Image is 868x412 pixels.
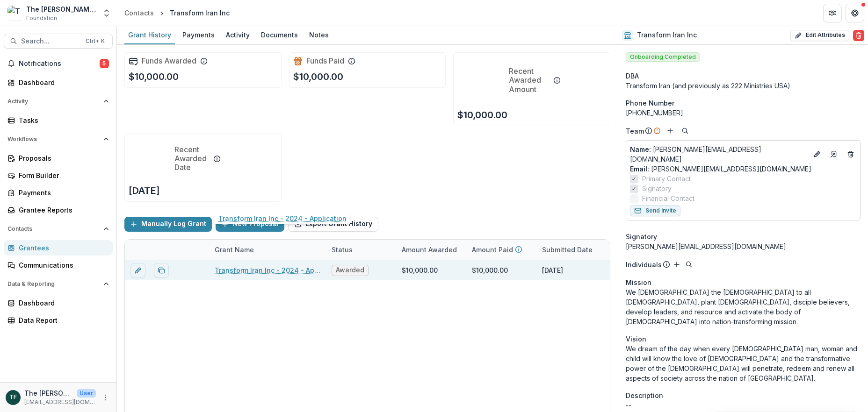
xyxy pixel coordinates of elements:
[536,240,607,260] div: Submitted Date
[4,257,113,273] a: Communications
[4,132,113,147] button: Open Workflows
[222,28,253,42] div: Activity
[626,400,861,410] p: --
[626,391,663,400] span: Description
[630,164,811,174] a: Email: [PERSON_NAME][EMAIL_ADDRESS][DOMAIN_NAME]
[326,245,358,255] div: Status
[326,240,396,260] div: Status
[472,245,513,255] p: Amount Paid
[257,28,302,42] div: Documents
[19,153,105,163] div: Proposals
[607,245,655,255] div: Award Date
[607,240,677,260] div: Award Date
[626,334,646,344] span: Vision
[130,263,145,277] button: edit
[288,217,378,232] button: Export Grant History
[4,240,113,256] a: Grantees
[630,144,808,164] p: [PERSON_NAME][EMAIL_ADDRESS][DOMAIN_NAME]
[823,4,842,22] button: Partners
[179,26,218,44] a: Payments
[683,259,694,270] button: Search
[174,145,210,172] h2: Recent Awarded Date
[209,240,326,260] div: Grant Name
[626,277,651,287] span: Mission
[19,298,105,308] div: Dashboard
[77,389,96,398] p: User
[209,245,260,255] div: Grant Name
[4,313,113,328] a: Data Report
[637,31,697,39] h2: Transform Iran Inc
[853,30,864,41] button: Delete
[222,26,253,44] a: Activity
[216,217,284,232] button: New Proposal
[680,125,691,136] button: Search
[671,259,682,270] button: Add
[542,265,563,275] div: [DATE]
[4,168,113,183] a: Form Builder
[811,149,823,160] button: Edit
[630,165,649,173] span: Email:
[396,245,463,255] div: Amount Awarded
[19,170,105,180] div: Form Builder
[4,221,113,236] button: Open Contacts
[630,144,808,164] a: Name: [PERSON_NAME][EMAIL_ADDRESS][DOMAIN_NAME]
[293,70,343,84] p: $10,000.00
[129,70,179,84] p: $10,000.00
[7,6,22,21] img: The Bolick Foundation
[626,344,861,383] p: We dream of the day when every [DEMOGRAPHIC_DATA] man, woman and child will know the love of [DEM...
[9,394,17,400] div: The Bolick Foundation
[642,184,672,193] span: Signatory
[626,98,674,108] span: Phone Number
[121,6,233,20] nav: breadcrumb
[402,265,438,275] div: $10,000.00
[4,34,113,49] button: Search...
[472,265,508,275] div: $10,000.00
[4,94,113,109] button: Open Activity
[24,388,73,398] p: The [PERSON_NAME] Foundation
[642,174,691,184] span: Primary Contact
[846,4,864,22] button: Get Help
[154,263,169,277] button: Duplicate proposal
[626,242,861,251] div: [PERSON_NAME][EMAIL_ADDRESS][DOMAIN_NAME]
[19,60,100,68] span: Notifications
[626,287,861,327] p: We [DEMOGRAPHIC_DATA] the [DEMOGRAPHIC_DATA] to all [DEMOGRAPHIC_DATA], plant [DEMOGRAPHIC_DATA],...
[26,4,96,14] div: The [PERSON_NAME] Foundation
[100,392,111,403] button: More
[466,240,536,260] div: Amount Paid
[305,28,333,42] div: Notes
[19,205,105,215] div: Grantee Reports
[630,205,680,216] button: Send Invite
[626,260,662,270] p: Individuals
[19,78,105,87] div: Dashboard
[665,125,676,136] button: Add
[19,243,105,253] div: Grantees
[845,149,856,160] button: Deletes
[626,232,657,242] span: Signatory
[4,56,113,71] button: Notifications5
[630,145,651,153] span: Name :
[626,81,861,91] div: Transform Iran (and previously as 222 Ministries USA)
[19,115,105,125] div: Tasks
[7,136,100,142] span: Workflows
[129,184,160,198] p: [DATE]
[124,217,212,232] button: Manually Log Grant
[215,265,320,275] a: Transform Iran Inc - 2024 - Application
[100,59,109,68] span: 5
[306,57,344,65] h2: Funds Paid
[826,147,841,162] a: Go to contact
[142,57,196,65] h2: Funds Awarded
[4,150,113,166] a: Proposals
[626,108,861,118] div: [PHONE_NUMBER]
[4,202,113,218] a: Grantee Reports
[19,315,105,325] div: Data Report
[21,37,80,45] span: Search...
[626,71,639,81] span: DBA
[100,4,113,22] button: Open entity switcher
[336,266,364,274] span: Awarded
[26,14,57,22] span: Foundation
[396,240,466,260] div: Amount Awarded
